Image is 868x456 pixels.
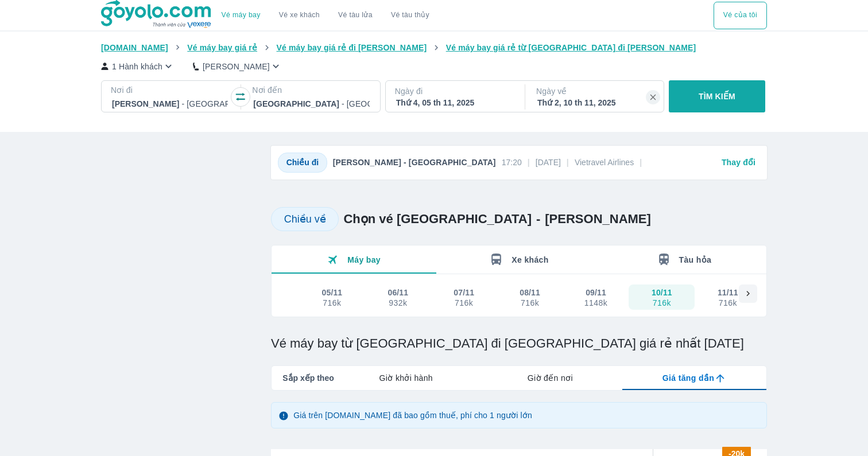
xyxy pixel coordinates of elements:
p: Thay đổi [722,157,755,168]
span: Vé máy bay giá rẻ [187,43,257,52]
span: Giờ khởi hành [379,372,433,384]
div: 11/11 [718,287,738,298]
h1: Vé máy bay từ [GEOGRAPHIC_DATA] đi [GEOGRAPHIC_DATA] giá rẻ nhất [DATE] [271,336,767,352]
div: Thứ 4, 05 th 11, 2025 [396,97,512,108]
a: Vé máy bay [222,11,261,20]
div: 716k [718,298,738,307]
p: Nơi đi [111,84,229,96]
span: 17:20 [502,157,522,168]
p: [PERSON_NAME] [203,61,270,72]
button: Vé tàu thủy [382,2,439,29]
span: Chọn vé [GEOGRAPHIC_DATA] [PERSON_NAME] [343,211,650,227]
div: Thứ 2, 10 th 11, 2025 [537,97,653,108]
span: - [536,212,540,226]
span: Vé máy bay giá rẻ đi [PERSON_NAME] [277,43,427,52]
p: Ngày đi [395,85,513,97]
div: scrollable day and price [299,284,739,310]
div: 07/11 [454,287,474,298]
div: 10/11 [652,287,672,298]
button: Thay đổi [717,153,760,172]
div: 716k [652,298,672,307]
p: [PERSON_NAME] - [GEOGRAPHIC_DATA] [333,157,496,168]
p: | [640,157,642,168]
div: 1148k [584,298,607,307]
p: Nơi đến [252,84,370,96]
span: Xe khách [511,255,548,264]
a: Vé xe khách [279,11,320,20]
p: 1 Hành khách [112,61,162,72]
span: Giá tăng dần [662,372,714,384]
button: TÌM KIẾM [669,80,765,112]
div: 08/11 [520,287,540,298]
span: Vé máy bay giá rẻ từ [GEOGRAPHIC_DATA] đi [PERSON_NAME] [446,43,696,52]
p: TÌM KIẾM [699,91,735,102]
div: 716k [520,298,540,307]
div: choose transportation mode [714,2,767,29]
div: 09/11 [586,287,606,298]
div: lab API tabs example [334,366,766,390]
span: Sắp xếp theo [282,372,334,384]
p: Giá trên [DOMAIN_NAME] đã bao gồm thuế, phí cho 1 người lớn [293,410,532,421]
nav: breadcrumb [101,42,767,53]
div: 716k [454,298,474,307]
span: Chiều về [284,213,326,225]
button: Vé của tôi [714,2,767,29]
span: Vietravel Airlines [575,157,634,168]
span: Chiều đi [286,158,319,167]
span: Máy bay [347,255,381,264]
div: 05/11 [322,287,343,298]
button: 1 Hành khách [101,60,175,72]
div: 06/11 [387,287,408,298]
span: [DATE] [536,157,561,168]
button: [PERSON_NAME] [193,60,282,72]
a: Vé tàu lửa [329,2,382,29]
p: | [528,157,530,168]
span: [DOMAIN_NAME] [101,43,168,52]
span: Tàu hỏa [679,255,712,264]
p: | [567,157,569,168]
div: choose transportation mode [212,2,439,29]
div: 932k [388,298,408,307]
p: Ngày về [536,85,654,97]
div: 716k [323,298,342,307]
span: Giờ đến nơi [528,372,573,384]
